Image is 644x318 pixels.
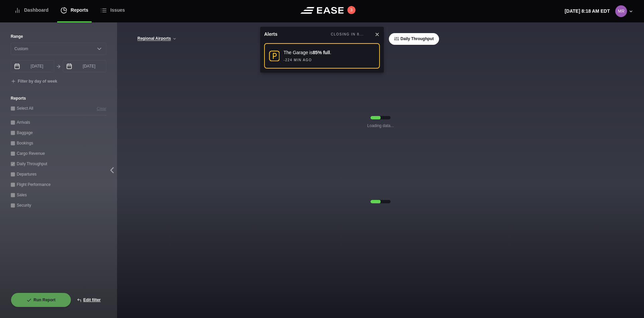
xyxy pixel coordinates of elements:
[63,60,106,72] input: mm/dd/yyyy
[565,8,610,15] p: [DATE] 8:18 AM EDT
[284,58,312,63] div: -224 MIN AGO
[331,32,364,37] div: CLOSING IN 8...
[347,6,355,14] button: 3
[367,123,394,129] b: Loading data...
[313,50,330,55] strong: 85% full
[137,36,177,41] button: Regional Airports
[11,33,106,39] label: Range
[71,293,106,307] button: Edit filter
[284,49,331,56] div: The Garage is .
[264,31,278,38] div: Alerts
[615,5,627,17] img: 0b2ed616698f39eb9cebe474ea602d52
[11,60,54,72] input: mm/dd/yyyy
[97,105,106,112] button: Clear
[11,79,57,84] button: Filter by day of week
[11,95,106,101] label: Reports
[389,33,439,45] button: Daily Throughput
